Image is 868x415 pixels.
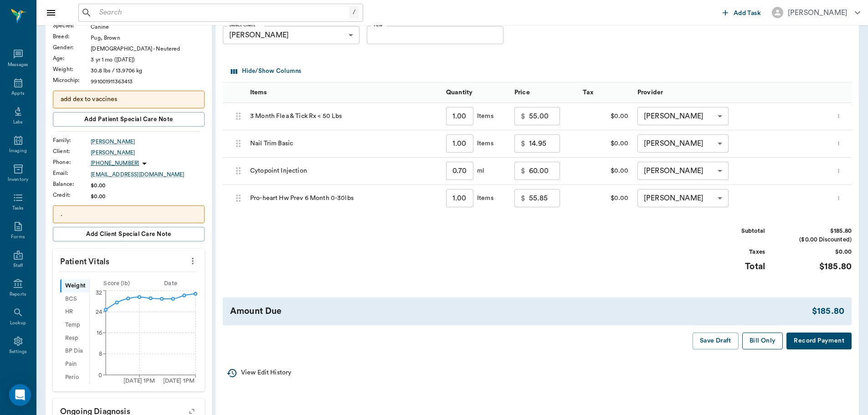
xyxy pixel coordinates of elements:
[97,330,102,336] tspan: 16
[99,351,102,357] tspan: 8
[10,320,26,327] div: Lookup
[53,180,91,188] div: Balance :
[53,32,91,41] div: Breed :
[11,234,25,241] div: Forms
[91,138,205,146] a: [PERSON_NAME]
[697,260,765,273] div: Total
[91,45,205,53] div: [DEMOGRAPHIC_DATA] - Neutered
[53,191,91,199] div: Credit :
[229,22,255,28] label: Select Client
[529,107,560,125] input: 0.00
[96,309,103,314] tspan: 24
[53,147,91,155] div: Client :
[98,372,102,378] tspan: 0
[521,111,525,122] p: $
[60,332,89,345] div: Resp
[583,80,593,105] div: Tax
[473,139,493,148] div: Items
[60,279,89,292] div: Weight
[8,61,29,68] div: Messages
[783,227,852,236] div: $185.80
[510,82,578,102] div: Price
[788,7,847,18] div: [PERSON_NAME]
[578,185,633,212] div: $0.00
[241,368,291,378] p: View Edit History
[783,248,852,256] div: $0.00
[765,4,868,21] button: [PERSON_NAME]
[96,6,349,19] input: Search
[163,378,195,384] tspan: [DATE] 1PM
[246,185,442,212] div: Pro-heart Hw Prev 6 Month 0-30lbs
[91,149,205,157] a: [PERSON_NAME]
[53,112,205,127] button: Add patient Special Care Note
[529,189,560,207] input: 0.00
[91,23,205,31] div: Canine
[473,166,484,175] div: ml
[53,65,91,73] div: Weight :
[521,165,525,176] p: $
[60,292,89,306] div: BCS
[53,136,91,144] div: Family :
[53,43,91,51] div: Gender :
[91,192,205,200] div: $0.00
[91,77,205,86] div: 991001911363413
[123,378,155,384] tspan: [DATE] 1PM
[473,194,493,203] div: Items
[246,158,442,185] div: Cytopoint Injection
[637,162,729,180] div: [PERSON_NAME]
[246,103,442,130] div: 3 Month Flea & Tick Rx < 50 Lbs
[96,290,102,296] tspan: 32
[144,279,198,288] div: Date
[529,162,560,180] input: 0.00
[13,262,23,269] div: Staff
[91,67,205,75] div: 30.8 lbs / 13.9706 kg
[833,190,844,206] button: more
[373,22,382,28] label: Title
[60,345,89,358] div: BP Dia
[697,227,765,236] div: Subtotal
[90,279,144,288] div: Score ( lb )
[786,333,852,349] button: Record Payment
[91,181,205,190] div: $0.00
[693,333,739,349] button: Save Draft
[53,21,91,30] div: Species :
[349,6,359,19] div: /
[13,119,23,126] div: Labs
[783,236,852,244] div: ($0.00 Discounted)
[9,148,27,154] div: Imaging
[8,176,28,183] div: Inventory
[637,189,729,207] div: [PERSON_NAME]
[697,248,765,256] div: Taxes
[223,26,360,44] div: [PERSON_NAME]
[53,227,205,241] button: Add client Special Care Note
[61,210,197,219] p: .
[11,90,24,97] div: Appts
[60,358,89,371] div: Pain
[91,159,139,167] p: [PHONE_NUMBER]
[833,163,844,179] button: more
[229,64,303,78] button: Select columns
[637,134,729,153] div: [PERSON_NAME]
[446,80,473,105] div: Quantity
[742,333,783,349] button: Bill Only
[833,108,844,124] button: more
[442,82,510,102] div: Quantity
[60,371,89,384] div: Perio
[53,158,91,166] div: Phone :
[91,170,205,179] div: [EMAIL_ADDRESS][DOMAIN_NAME]
[61,95,197,104] p: add dex to vaccines
[246,82,442,102] div: Items
[84,114,173,124] span: Add patient Special Care Note
[53,169,91,177] div: Email :
[42,4,60,22] button: Close drawer
[86,229,171,239] span: Add client Special Care Note
[833,136,844,151] button: more
[60,318,89,332] div: Temp
[10,291,26,298] div: Reports
[9,348,27,355] div: Settings
[91,56,205,64] div: 3 yr 1 mo ([DATE])
[521,193,525,204] p: $
[578,130,633,158] div: $0.00
[230,305,812,318] div: Amount Due
[60,306,89,319] div: HR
